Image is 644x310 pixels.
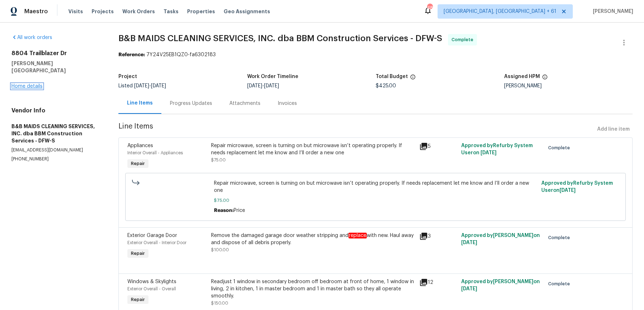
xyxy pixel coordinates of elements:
span: $75.00 [214,197,537,204]
span: Repair [128,250,148,257]
div: 7Y24V25EB1QZ0-fa6302183 [118,51,633,58]
div: Line Items [127,100,153,107]
span: - [134,83,166,88]
span: The total cost of line items that have been proposed by Opendoor. This sum includes line items th... [410,74,416,83]
span: Complete [548,144,573,151]
span: [DATE] [560,188,576,193]
h2: 8804 Trailblazer Dr [11,50,101,57]
p: [PHONE_NUMBER] [11,156,101,162]
span: Visits [68,8,83,15]
span: Projects [92,8,114,15]
span: [DATE] [480,150,497,155]
span: Repair microwave, screen is turning on but microwave isn’t operating properly. If needs replaceme... [214,180,537,194]
span: Complete [452,36,476,43]
span: [DATE] [134,83,149,88]
div: [PERSON_NAME] [504,83,633,88]
span: Reason: [214,208,234,213]
em: replace [348,233,367,238]
span: B&B MAIDS CLEANING SERVICES, INC. dba BBM Construction Services - DFW-S [118,34,442,43]
span: Exterior Overall - Interior Door [127,241,186,245]
div: 5 [419,142,457,151]
div: Readjust 1 window in secondary bedroom off bedroom at front of home, 1 window in living, 2 in kit... [211,278,415,300]
a: All work orders [11,35,52,40]
span: Windows & Skylights [127,279,176,284]
span: - [247,83,279,88]
h5: [PERSON_NAME][GEOGRAPHIC_DATA] [11,60,101,74]
span: [DATE] [247,83,262,88]
span: $150.00 [211,301,228,305]
div: Remove the damaged garage door weather stripping and with new. Haul away and dispose of all debri... [211,232,415,246]
span: Tasks [164,9,179,14]
div: 3 [419,232,457,241]
span: Repair [128,160,148,167]
h4: Vendor Info [11,107,101,114]
h5: Total Budget [376,74,408,79]
span: [DATE] [264,83,279,88]
span: $75.00 [211,158,226,162]
span: [PERSON_NAME] [590,8,633,15]
span: Exterior Overall - Overall [127,287,176,291]
span: [GEOGRAPHIC_DATA], [GEOGRAPHIC_DATA] + 61 [444,8,556,15]
span: The hpm assigned to this work order. [542,74,548,83]
span: [DATE] [461,286,477,291]
span: [DATE] [151,83,166,88]
span: Price [234,208,245,213]
div: Invoices [278,100,297,107]
span: Geo Assignments [224,8,270,15]
span: Properties [187,8,215,15]
span: Approved by Refurby System User on [461,143,533,155]
span: Interior Overall - Appliances [127,151,183,155]
div: Progress Updates [170,100,212,107]
span: Exterior Garage Door [127,233,177,238]
h5: Project [118,74,137,79]
span: Line Items [118,123,594,136]
span: $425.00 [376,83,396,88]
span: Listed [118,83,166,88]
span: Appliances [127,143,153,148]
div: Attachments [229,100,260,107]
div: 12 [419,278,457,287]
div: 487 [427,4,432,11]
h5: Assigned HPM [504,74,540,79]
p: [EMAIL_ADDRESS][DOMAIN_NAME] [11,147,101,153]
h5: Work Order Timeline [247,74,298,79]
span: Approved by [PERSON_NAME] on [461,279,540,291]
a: Home details [11,84,43,89]
span: Approved by Refurby System User on [541,181,613,193]
span: [DATE] [461,240,477,245]
h5: B&B MAIDS CLEANING SERVICES, INC. dba BBM Construction Services - DFW-S [11,123,101,144]
span: Repair [128,296,148,303]
b: Reference: [118,52,145,57]
span: Complete [548,234,573,241]
span: Approved by [PERSON_NAME] on [461,233,540,245]
span: Work Orders [122,8,155,15]
span: Complete [548,280,573,287]
span: $100.00 [211,248,229,252]
span: Maestro [24,8,48,15]
div: Repair microwave, screen is turning on but microwave isn’t operating properly. If needs replaceme... [211,142,415,156]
